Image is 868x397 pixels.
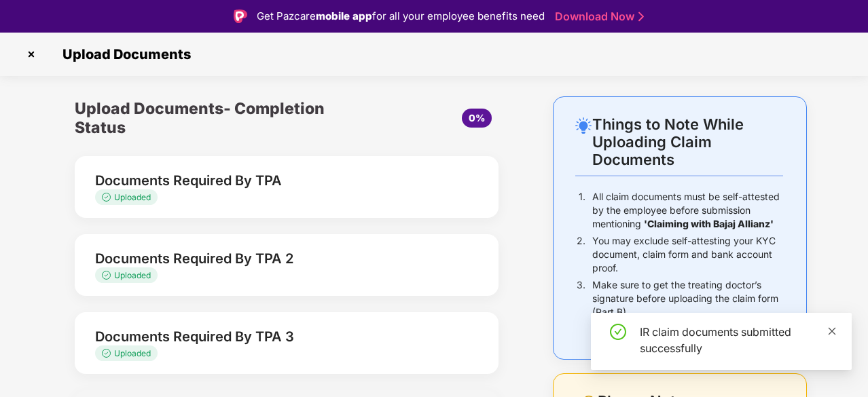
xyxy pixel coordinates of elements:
[640,324,835,356] div: IR claim documents submitted successfully
[75,96,357,140] div: Upload Documents- Completion Status
[555,10,640,24] a: Download Now
[114,192,151,202] span: Uploaded
[49,46,198,62] span: Upload Documents
[95,326,446,347] div: Documents Required By TPA 3
[638,10,644,24] img: Stroke
[20,43,42,65] img: svg+xml;base64,PHN2ZyBpZD0iQ3Jvc3MtMzJ4MzIiIHhtbG5zPSJodHRwOi8vd3d3LnczLm9yZy8yMDAwL3N2ZyIgd2lkdG...
[316,10,372,22] strong: mobile app
[102,271,114,280] img: svg+xml;base64,PHN2ZyB4bWxucz0iaHR0cDovL3d3dy53My5vcmcvMjAwMC9zdmciIHdpZHRoPSIxMy4zMzMiIGhlaWdodD...
[577,234,585,275] p: 2.
[644,218,774,229] b: 'Claiming with Bajaj Allianz'
[592,278,783,319] p: Make sure to get the treating doctor’s signature before uploading the claim form (Part B)
[592,115,783,168] div: Things to Note While Uploading Claim Documents
[95,248,446,269] div: Documents Required By TPA 2
[575,117,592,134] img: svg+xml;base64,PHN2ZyB4bWxucz0iaHR0cDovL3d3dy53My5vcmcvMjAwMC9zdmciIHdpZHRoPSIyNC4wOTMiIGhlaWdodD...
[610,324,626,340] span: check-circle
[114,348,151,358] span: Uploaded
[827,326,837,336] span: close
[114,270,151,280] span: Uploaded
[592,234,783,275] p: You may exclude self-attesting your KYC document, claim form and bank account proof.
[102,349,114,358] img: svg+xml;base64,PHN2ZyB4bWxucz0iaHR0cDovL3d3dy53My5vcmcvMjAwMC9zdmciIHdpZHRoPSIxMy4zMzMiIGhlaWdodD...
[577,278,585,319] p: 3.
[592,190,783,231] p: All claim documents must be self-attested by the employee before submission mentioning
[579,190,585,231] p: 1.
[234,10,247,23] img: Logo
[95,170,446,191] div: Documents Required By TPA
[257,8,545,24] div: Get Pazcare for all your employee benefits need
[469,112,485,124] span: 0%
[102,193,114,202] img: svg+xml;base64,PHN2ZyB4bWxucz0iaHR0cDovL3d3dy53My5vcmcvMjAwMC9zdmciIHdpZHRoPSIxMy4zMzMiIGhlaWdodD...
